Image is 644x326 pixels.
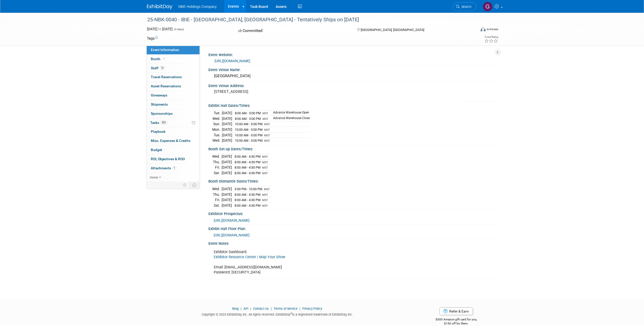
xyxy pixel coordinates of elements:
a: Booth [147,55,200,63]
td: Fri. [212,165,222,170]
a: Shipments [147,100,200,109]
span: [DATE] [DATE] [147,27,173,31]
div: Event Rating [484,36,498,38]
a: [URL][DOMAIN_NAME] [214,233,250,237]
div: In-Person [486,27,498,31]
td: Thu. [212,192,222,197]
td: Fri. [212,197,222,203]
span: MST [264,139,270,142]
span: NBE Holdings Company [178,5,217,9]
span: Attachments [151,166,176,170]
td: [DATE] [222,165,232,170]
td: [DATE] [222,154,232,159]
span: 8:00 AM - 4:30 PM [235,171,260,175]
a: more [147,173,200,182]
td: [DATE] [222,121,232,127]
img: Gina Gregory [483,2,492,11]
span: Event Information [151,48,179,52]
a: Asset Reservations [147,82,200,91]
div: Event Website: [208,51,497,57]
a: Misc. Expenses & Credits [147,136,200,145]
td: Tags [147,36,158,41]
td: Mon. [212,127,222,133]
span: Asset Reservations [151,84,181,88]
td: Thu. [212,159,222,165]
span: Booth [151,57,166,61]
td: Advance Warehouse Close [270,116,310,121]
td: [DATE] [222,110,232,116]
span: 10:00 AM - 5:00 PM [235,128,262,132]
a: Exhibitor Resource Center | Map Your Show [214,255,285,259]
span: 10:00 AM - 5:00 PM [235,122,262,126]
span: MST [264,123,270,126]
div: $150 off for them. [415,321,497,326]
span: Budget [151,148,162,152]
span: | [239,307,243,311]
span: MST [262,172,268,175]
td: [DATE] [222,170,232,175]
td: Wed. [212,116,222,121]
div: Event Notes: [208,240,497,246]
td: [DATE] [222,132,232,138]
div: Booth Set-up Dates/Times: [208,145,497,152]
div: Exhibit Hall Floor Plan: [208,225,497,231]
a: [URL][DOMAIN_NAME] [214,218,250,222]
span: Tasks [150,121,167,125]
span: 8:00 AM - 4:30 PM [235,160,260,164]
span: | [270,307,273,311]
a: Blog [232,307,239,311]
span: MST [262,112,268,115]
td: [DATE] [222,203,232,208]
td: Sun. [212,121,222,127]
pre: [STREET_ADDRESS] [214,89,323,94]
td: [DATE] [222,186,232,192]
a: Terms of Service [274,307,298,311]
a: API [243,307,248,311]
a: Playbook [147,127,200,136]
sup: ® [290,312,292,315]
a: Sponsorships [147,109,200,118]
span: MST [264,134,270,137]
div: Event Venue Address: [208,82,497,88]
span: MST [262,117,268,121]
a: Giveaways [147,91,200,100]
a: Attachments1 [147,164,200,173]
div: $500 Amazon gift card for you, [415,314,497,326]
div: Exhibitor Dashboard: Email: [EMAIL_ADDRESS][DOMAIN_NAME] Password: [SECURITY_DATA] [210,247,441,278]
td: Personalize Event Tab Strip [180,182,189,188]
span: 10:00 AM - 3:00 PM [235,139,262,142]
div: Event Venue Name: [208,66,497,72]
span: Search [460,5,471,9]
span: Staff [151,66,165,70]
td: Wed. [212,186,222,192]
td: Sat. [212,203,222,208]
span: | [298,307,302,311]
span: MST [262,155,268,158]
td: Tue. [212,132,222,138]
a: Event Information [147,45,200,54]
td: [DATE] [222,116,232,121]
a: Staff12 [147,64,200,73]
td: Tue. [212,110,222,116]
span: Shipments [151,102,168,106]
span: Misc. Expenses & Credits [151,139,190,143]
td: [DATE] [222,197,232,203]
a: Travel Reservations [147,73,200,81]
div: Copyright © 2025 ExhibitDay, Inc. All rights reserved. ExhibitDay is a registered trademark of Ex... [147,311,408,317]
td: [DATE] [222,127,232,133]
span: MST [262,193,268,197]
span: to [157,27,162,31]
span: 8:00 AM - 5:00 PM [235,111,261,115]
div: Exhibitor Prospectus: [208,210,497,216]
a: Refer & Earn [439,307,473,315]
span: | [249,307,252,311]
span: 8:00 AM - 4:30 PM [235,204,260,207]
span: MST [264,128,270,132]
span: 10:00 AM - 5:00 PM [235,133,262,137]
span: MST [262,166,268,169]
div: [GEOGRAPHIC_DATA] [212,72,493,80]
span: Sponsorships [151,111,173,116]
td: [DATE] [222,192,232,197]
